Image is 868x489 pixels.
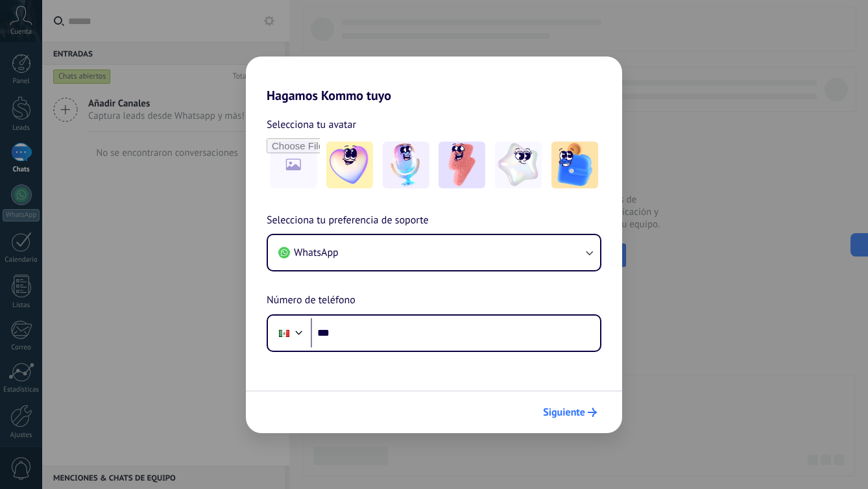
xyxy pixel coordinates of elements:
[383,142,429,188] img: -2.jpeg
[495,142,542,188] img: -4.jpeg
[543,408,585,417] span: Siguiente
[294,246,339,259] span: WhatsApp
[268,235,600,270] button: WhatsApp
[267,212,429,229] span: Selecciona tu preferencia de soporte
[267,116,356,133] span: Selecciona tu avatar
[272,320,296,347] div: Mexico: + 52
[246,56,622,103] h2: Hagamos Kommo tuyo
[537,401,603,423] button: Siguiente
[551,142,598,188] img: -5.jpeg
[267,292,356,309] span: Número de teléfono
[439,142,485,188] img: -3.jpeg
[326,142,373,188] img: -1.jpeg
